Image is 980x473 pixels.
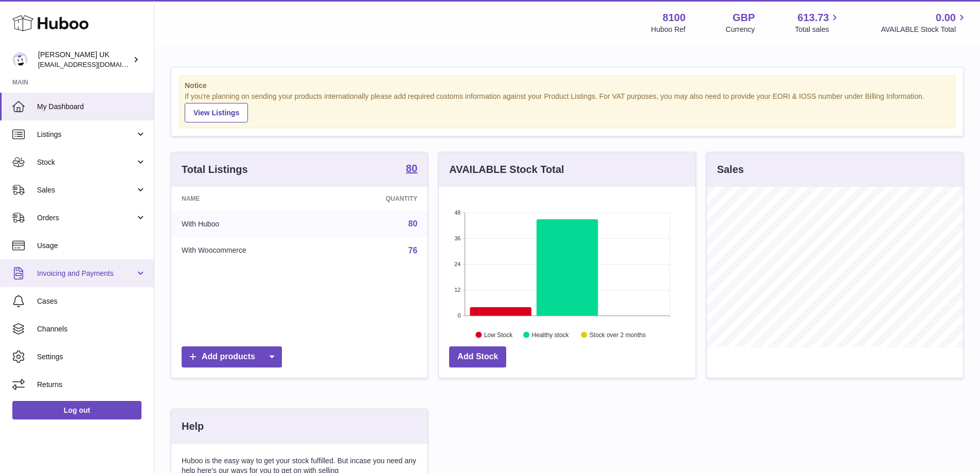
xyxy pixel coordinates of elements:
[185,81,950,91] strong: Notice
[936,11,956,25] span: 0.00
[37,269,135,278] span: Invoicing and Payments
[37,296,146,306] span: Cases
[881,11,968,34] a: 0.00 AVAILABLE Stock Total
[532,331,569,338] text: Healthy stock
[663,11,686,25] strong: 8100
[881,25,968,34] span: AVAILABLE Stock Total
[37,213,135,223] span: Orders
[590,331,646,338] text: Stock over 2 months
[455,209,461,216] text: 48
[182,346,282,367] a: Add products
[406,163,417,173] strong: 80
[455,235,461,241] text: 36
[38,50,131,69] div: [PERSON_NAME] UK
[726,25,755,34] div: Currency
[408,219,418,228] a: 80
[37,380,146,390] span: Returns
[406,163,417,176] a: 80
[38,60,151,68] span: [EMAIL_ADDRESS][DOMAIN_NAME]
[37,324,146,334] span: Channels
[795,25,841,34] span: Total sales
[458,312,461,319] text: 0
[171,211,330,237] td: With Huboo
[797,11,829,25] span: 613.73
[37,241,146,251] span: Usage
[12,401,141,419] a: Log out
[651,25,686,34] div: Huboo Ref
[171,237,330,264] td: With Woocommerce
[37,102,146,112] span: My Dashboard
[185,103,248,122] a: View Listings
[37,352,146,362] span: Settings
[455,287,461,293] text: 12
[733,11,755,25] strong: GBP
[37,157,135,167] span: Stock
[37,130,135,139] span: Listings
[12,52,28,67] img: emotion88hk@gmail.com
[330,187,427,211] th: Quantity
[182,419,204,433] h3: Help
[717,163,744,177] h3: Sales
[484,331,513,338] text: Low Stock
[455,261,461,267] text: 24
[185,92,950,122] div: If you're planning on sending your products internationally please add required customs informati...
[795,11,841,34] a: 613.73 Total sales
[408,246,418,255] a: 76
[449,163,564,177] h3: AVAILABLE Stock Total
[182,163,248,177] h3: Total Listings
[37,185,135,195] span: Sales
[171,187,330,211] th: Name
[449,346,506,367] a: Add Stock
